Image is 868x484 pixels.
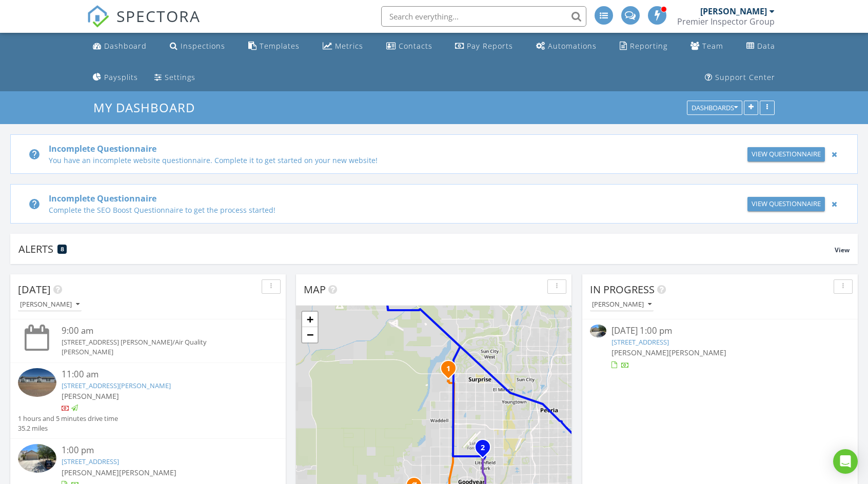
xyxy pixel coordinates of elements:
div: Dashboards [692,105,738,112]
a: Contacts [382,37,437,56]
div: 1 hours and 5 minutes drive time [18,414,118,423]
a: Paysplits [89,68,142,87]
a: SPECTORA [87,14,201,35]
div: Incomplete Questionnaire [49,192,708,205]
div: Complete the SEO Boost Questionnaire to get the process started! [49,205,708,215]
span: SPECTORA [116,5,201,27]
a: Metrics [319,37,367,56]
a: Team [686,37,727,56]
img: 9363199%2Fcover_photos%2F0qEBLI9SCDWvGjYoodPH%2Fsmall.jpg [590,325,606,337]
input: Search everything... [381,6,586,27]
a: View Questionnaire [747,197,825,211]
span: In Progress [590,283,655,296]
span: Map [304,283,326,296]
div: Templates [260,41,300,51]
a: Zoom in [302,312,318,327]
div: 11:00 am [62,368,257,381]
span: View [835,246,850,254]
a: Settings [150,68,200,87]
div: [PERSON_NAME] [20,301,80,308]
div: Inspections [181,41,225,51]
i: 2 [481,445,485,452]
a: 11:00 am [STREET_ADDRESS][PERSON_NAME] [PERSON_NAME] 1 hours and 5 minutes drive time 35.2 miles [18,368,278,434]
i: help [28,148,41,160]
div: Open Intercom Messenger [833,449,858,474]
span: [PERSON_NAME] [119,468,176,477]
button: Dashboards [687,101,742,115]
span: [PERSON_NAME] [62,391,119,401]
a: Zoom out [302,327,318,342]
button: [PERSON_NAME] [18,298,82,312]
div: Metrics [335,41,363,51]
img: 9363199%2Fcover_photos%2F0qEBLI9SCDWvGjYoodPH%2Fsmall.jpg [18,444,56,473]
div: 4643 N Clear Creek Dr, Litchfield Park, AZ 85340 [483,447,489,453]
div: 35.2 miles [18,423,118,433]
div: Contacts [399,41,432,51]
div: Alerts [18,242,835,256]
div: [DATE] 1:00 pm [611,325,828,337]
a: Data [742,37,779,56]
div: [PERSON_NAME] [700,6,767,16]
span: [DATE] [18,283,51,296]
div: View Questionnaire [752,149,821,159]
div: Incomplete Questionnaire [49,143,708,155]
div: Paysplits [104,72,138,82]
a: Reporting [616,37,672,56]
a: View Questionnaire [747,147,825,162]
div: 9:00 am [62,325,257,337]
div: [STREET_ADDRESS] [PERSON_NAME]/Air Quality [62,337,257,347]
div: View Questionnaire [752,199,821,209]
div: Pay Reports [467,41,513,51]
i: 1 [446,366,450,373]
a: Automations (Advanced) [532,37,601,56]
div: Dashboard [104,41,147,51]
span: [PERSON_NAME] [611,348,669,357]
a: [STREET_ADDRESS] [62,457,119,466]
button: [PERSON_NAME] [590,298,654,312]
span: 8 [61,246,64,253]
div: Team [702,41,723,51]
div: Data [757,41,775,51]
div: [PERSON_NAME] [592,301,652,308]
a: Support Center [701,68,779,87]
span: [PERSON_NAME] [669,348,726,357]
div: Automations [548,41,597,51]
img: The Best Home Inspection Software - Spectora [87,5,109,28]
span: [PERSON_NAME] [62,468,119,477]
a: Templates [244,37,304,56]
a: Pay Reports [451,37,517,56]
a: My Dashboard [93,99,204,116]
div: 1:00 pm [62,444,257,457]
div: Premier Inspector Group [677,16,775,27]
div: [PERSON_NAME] [62,347,257,357]
div: Settings [165,72,195,82]
div: You have an incomplete website questionnaire. Complete it to get started on your new website! [49,155,708,166]
div: Reporting [630,41,667,51]
img: 9370176%2Fcover_photos%2Frgyq7Vbsstfxysgk6M5n%2Fsmall.jpg [18,368,56,397]
div: Support Center [715,72,775,82]
i: help [28,198,41,210]
a: Inspections [166,37,229,56]
a: [STREET_ADDRESS] [611,337,669,347]
div: 15849 N 171st Dr, Surprise, AZ 85388 [448,368,455,374]
a: [STREET_ADDRESS][PERSON_NAME] [62,381,171,390]
a: Dashboard [89,37,151,56]
a: [DATE] 1:00 pm [STREET_ADDRESS] [PERSON_NAME][PERSON_NAME] [590,325,850,370]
